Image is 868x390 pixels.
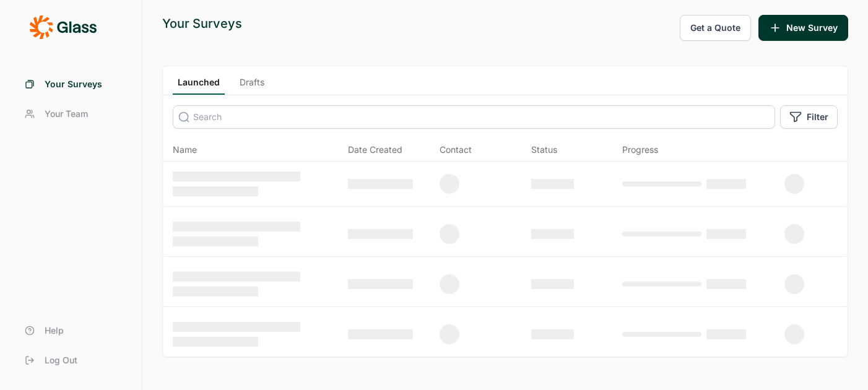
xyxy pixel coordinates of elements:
div: Status [531,144,557,156]
span: Help [45,324,64,337]
span: Name [173,144,197,156]
button: New Survey [758,15,848,41]
div: Contact [440,144,472,156]
a: Launched [173,76,225,95]
span: Your Team [45,108,88,120]
button: Filter [780,105,838,129]
button: Get a Quote [680,15,751,41]
span: Date Created [348,144,402,156]
a: Drafts [235,76,269,95]
div: Your Surveys [162,15,242,32]
span: Your Surveys [45,78,102,90]
span: Log Out [45,354,77,366]
input: Search [173,105,775,129]
span: Filter [807,111,828,123]
div: Progress [622,144,658,156]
